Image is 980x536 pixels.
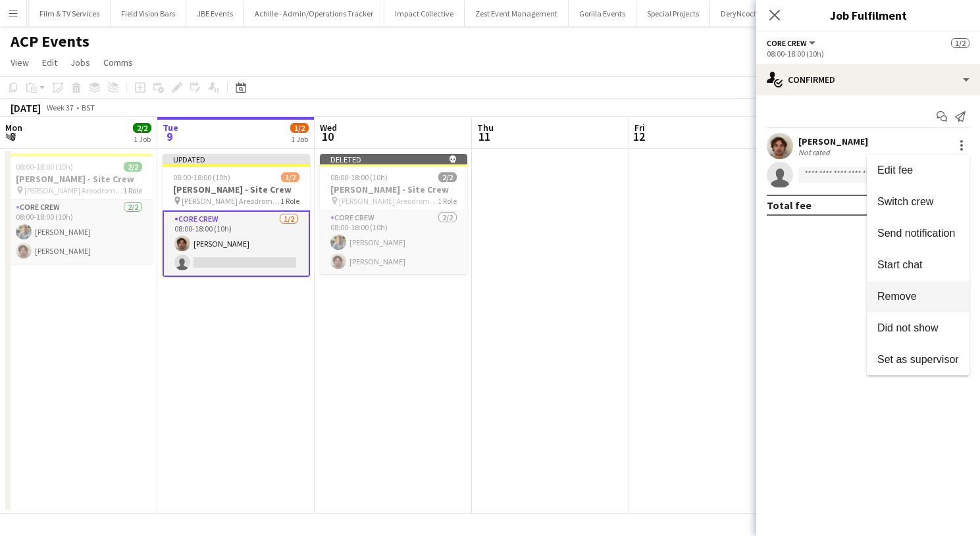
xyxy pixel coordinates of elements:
[877,164,913,176] span: Edit fee
[867,281,969,312] button: Remove
[877,196,933,207] span: Switch crew
[867,186,969,218] button: Switch crew
[877,354,959,365] span: Set as supervisor
[867,218,969,249] button: Send notification
[877,259,922,270] span: Start chat
[867,249,969,281] button: Start chat
[877,228,955,239] span: Send notification
[877,291,917,302] span: Remove
[867,312,969,344] button: Did not show
[867,155,969,186] button: Edit fee
[877,322,939,333] span: Did not show
[867,344,969,376] button: Set as supervisor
